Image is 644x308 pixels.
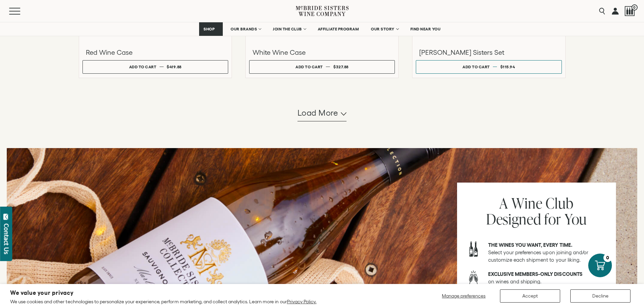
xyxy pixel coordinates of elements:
[268,22,310,36] a: JOIN THE CLUB
[199,22,223,36] a: SHOP
[318,27,359,31] span: AFFILIATE PROGRAM
[570,289,630,303] button: Decline
[462,62,490,72] div: Add to cart
[438,289,490,303] button: Manage preferences
[511,193,542,213] span: Wine
[565,209,587,229] span: You
[442,293,485,299] span: Manage preferences
[603,254,612,262] div: 0
[416,60,562,74] button: Add to cart $115.94
[500,65,515,69] span: $115.94
[406,22,445,36] a: FIND NEAR YOU
[231,27,257,31] span: OUR BRANDS
[488,271,582,277] strong: Exclusive members-only discounts
[499,193,508,213] span: A
[273,27,302,31] span: JOIN THE CLUB
[253,48,391,57] h3: White Wine Case
[488,270,607,285] p: on wines and shipping.
[371,27,395,31] span: OUR STORY
[366,22,403,36] a: OUR STORY
[544,209,561,229] span: for
[3,223,10,254] div: Contact Us
[488,242,572,248] strong: The wines you want, every time.
[419,48,558,57] h3: [PERSON_NAME] Sisters Set
[82,60,228,74] button: Add to cart $419.88
[10,290,316,296] h2: We value your privacy
[631,4,638,10] span: 0
[333,65,349,69] span: $327.88
[488,241,607,264] p: Select your preferences upon joining and/or customize each shipment to your liking.
[10,299,316,305] p: We use cookies and other technologies to personalize your experience, perform marketing, and coll...
[287,299,316,304] a: Privacy Policy.
[226,22,265,36] a: OUR BRANDS
[129,62,157,72] div: Add to cart
[295,62,323,72] div: Add to cart
[546,193,573,213] span: Club
[313,22,363,36] a: AFFILIATE PROGRAM
[486,209,541,229] span: Designed
[410,27,441,31] span: FIND NEAR YOU
[9,8,33,15] button: Mobile Menu Trigger
[297,107,338,119] span: Load more
[167,65,182,69] span: $419.88
[204,27,215,31] span: SHOP
[297,105,347,121] button: Load more
[86,48,225,57] h3: Red Wine Case
[500,289,560,303] button: Accept
[249,60,395,74] button: Add to cart $327.88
